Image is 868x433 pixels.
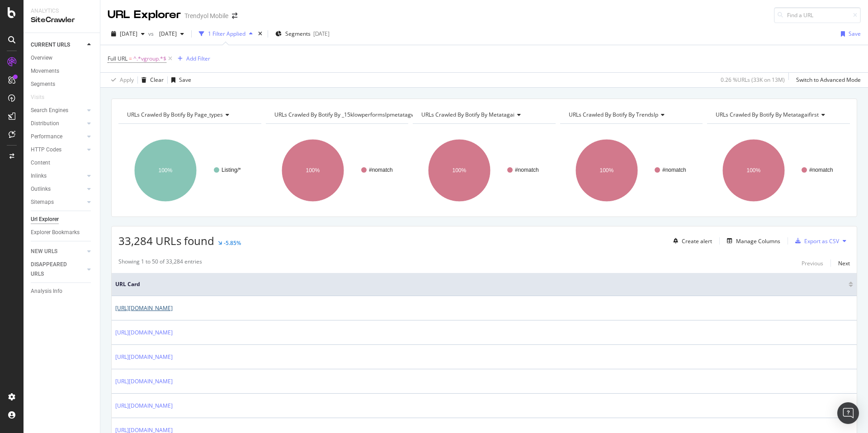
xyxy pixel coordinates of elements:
[809,167,833,173] text: #nomatch
[108,27,148,41] button: [DATE]
[802,258,823,268] button: Previous
[115,304,173,313] a: [URL][DOMAIN_NAME]
[156,30,177,38] span: 2025 May. 4th
[118,233,214,248] span: 33,284 URLs found
[515,167,539,173] text: #nomatch
[168,73,191,87] button: Save
[849,30,861,38] div: Save
[747,167,761,174] text: 100%
[721,76,785,84] div: 0.26 % URLs ( 33K on 13M )
[560,131,702,210] svg: A chart.
[31,53,94,63] a: Overview
[413,131,554,210] div: A chart.
[266,131,409,210] svg: A chart.
[313,30,330,38] div: [DATE]
[115,401,173,410] a: [URL][DOMAIN_NAME]
[273,108,433,122] h4: URLs Crawled By Botify By _15klowperformslpmetatagwai
[421,111,514,118] span: URLs Crawled By Botify By metatagai
[31,215,59,224] div: Url Explorer
[31,287,94,296] a: Analysis Info
[804,237,839,245] div: Export as CSV
[208,30,245,38] div: 1 Filter Applied
[369,167,393,173] text: #nomatch
[118,131,261,210] svg: A chart.
[838,259,850,267] div: Next
[716,111,819,118] span: URLs Crawled By Botify By metatagaifirst
[129,55,132,62] span: =
[837,27,861,41] button: Save
[31,106,68,115] div: Search Engines
[31,53,52,63] div: Overview
[31,171,47,181] div: Inlinks
[222,167,241,173] text: Listing/*
[774,7,861,23] input: Find a URL
[31,260,85,279] a: DISAPPEARED URLS
[148,30,156,38] span: vs
[306,167,320,174] text: 100%
[186,55,210,62] div: Add Filter
[179,76,191,84] div: Save
[224,239,241,247] div: -5.85%
[31,66,94,76] a: Movements
[159,167,173,174] text: 100%
[108,55,127,62] span: Full URL
[184,11,228,20] div: Trendyol Mobile
[567,108,695,122] h4: URLs Crawled By Botify By trendslp
[420,108,547,122] h4: URLs Crawled By Botify By metatagai
[133,52,166,65] span: ^.*vgroup.*$
[792,234,839,248] button: Export as CSV
[31,40,70,50] div: CURRENT URLS
[31,15,93,25] div: SiteCrawler
[31,184,85,194] a: Outlinks
[125,108,253,122] h4: URLs Crawled By Botify By page_types
[31,80,55,89] div: Segments
[31,260,76,279] div: DISAPPEARED URLS
[31,93,44,102] div: Visits
[31,119,85,128] a: Distribution
[108,73,134,87] button: Apply
[256,29,264,38] div: times
[31,171,85,181] a: Inlinks
[802,259,823,267] div: Previous
[31,132,85,141] a: Performance
[837,402,859,424] div: Open Intercom Messenger
[31,145,61,155] div: HTTP Codes
[31,7,93,15] div: Analytics
[115,377,173,386] a: [URL][DOMAIN_NAME]
[150,76,164,84] div: Clear
[31,228,94,237] a: Explorer Bookmarks
[31,106,85,115] a: Search Engines
[31,132,62,141] div: Performance
[115,353,173,362] a: [URL][DOMAIN_NAME]
[156,27,188,41] button: [DATE]
[31,119,59,128] div: Distribution
[272,27,333,41] button: Segments[DATE]
[31,215,94,224] a: Url Explorer
[285,30,311,38] span: Segments
[120,30,137,38] span: 2025 Aug. 31st
[138,73,164,87] button: Clear
[31,158,50,168] div: Content
[120,76,134,84] div: Apply
[174,53,210,64] button: Add Filter
[195,27,256,41] button: 1 Filter Applied
[118,258,202,268] div: Showing 1 to 50 of 33,284 entries
[31,40,85,50] a: CURRENT URLS
[127,111,223,118] span: URLs Crawled By Botify By page_types
[707,131,849,210] svg: A chart.
[108,7,181,23] div: URL Explorer
[31,198,85,207] a: Sitemaps
[115,280,846,288] span: URL Card
[31,158,94,168] a: Content
[31,287,62,296] div: Analysis Info
[31,93,53,102] a: Visits
[31,66,59,76] div: Movements
[31,80,94,89] a: Segments
[736,237,780,245] div: Manage Columns
[796,76,861,84] div: Switch to Advanced Mode
[31,247,57,256] div: NEW URLS
[723,235,780,246] button: Manage Columns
